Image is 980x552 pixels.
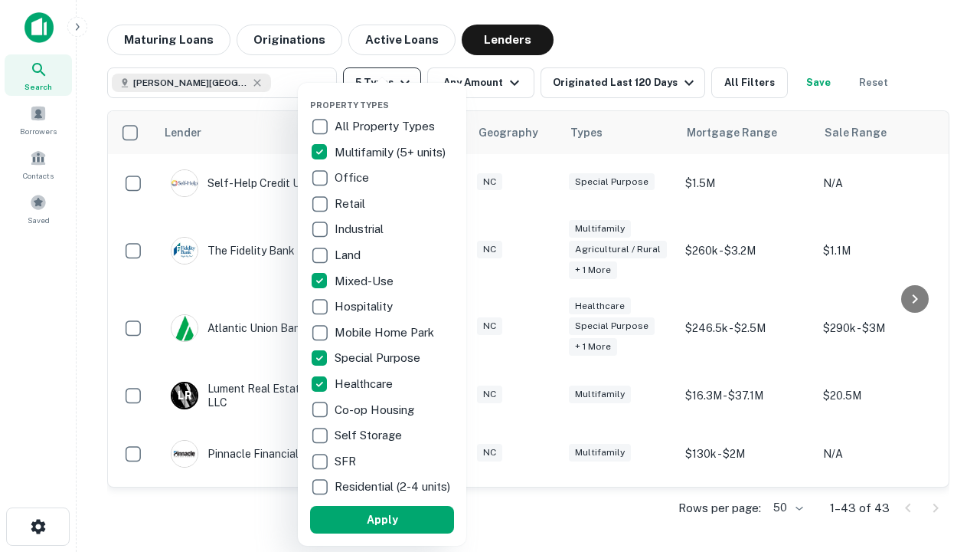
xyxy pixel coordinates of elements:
p: Self Storage [335,426,405,445]
p: Mixed-Use [335,272,397,291]
p: Healthcare [335,375,396,393]
p: Residential (2-4 units) [335,478,453,496]
p: Special Purpose [335,349,423,367]
p: Office [335,169,372,187]
p: Co-op Housing [335,401,417,419]
p: Retail [335,195,368,213]
button: Apply [310,506,454,534]
p: Land [335,246,364,264]
iframe: Chat Widget [903,380,980,454]
p: All Property Types [335,117,438,136]
span: Property Types [310,100,389,110]
p: Hospitality [335,297,396,316]
p: Industrial [335,220,387,238]
p: SFR [335,452,359,471]
p: Mobile Home Park [335,324,437,342]
p: Multifamily (5+ units) [335,143,449,162]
